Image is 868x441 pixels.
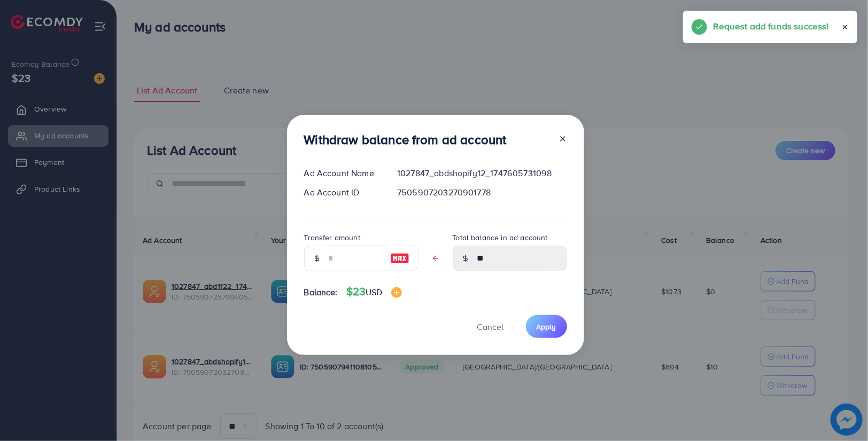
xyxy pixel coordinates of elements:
[477,321,504,333] span: Cancel
[526,315,567,338] button: Apply
[346,285,402,298] h4: $23
[304,132,507,147] h3: Withdraw balance from ad account
[296,167,389,179] div: Ad Account Name
[391,287,402,298] img: image
[453,232,548,243] label: Total balance in ad account
[304,286,338,298] span: Balance:
[389,167,575,179] div: 1027847_abdshopify12_1747605731098
[296,186,389,199] div: Ad Account ID
[389,186,575,199] div: 7505907203270901778
[714,19,829,33] h5: Request add funds success!
[464,315,517,338] button: Cancel
[304,232,360,243] label: Transfer amount
[366,286,382,298] span: USD
[390,252,409,265] img: image
[537,321,556,332] span: Apply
